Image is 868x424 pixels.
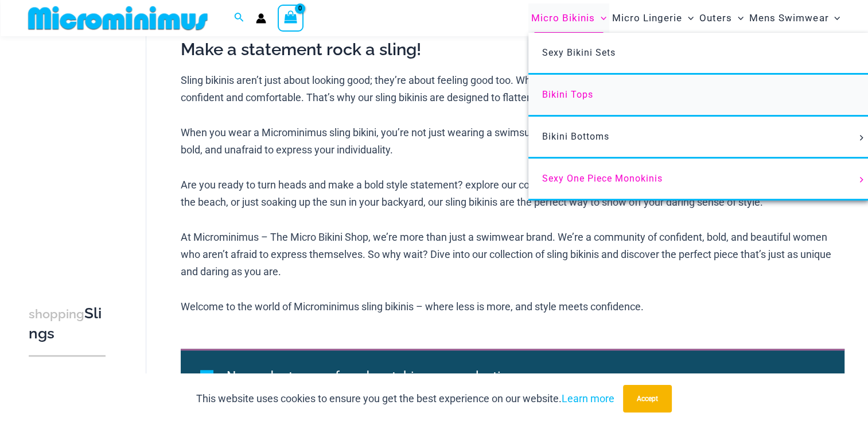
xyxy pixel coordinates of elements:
p: This website uses cookies to ensure you get the best experience on our website. [196,390,614,407]
a: OutersMenu ToggleMenu Toggle [696,3,746,33]
span: Menu Toggle [682,3,694,33]
a: Learn more [562,392,614,404]
span: Sexy One Piece Monokinis [542,173,663,184]
span: Bikini Bottoms [542,131,609,142]
p: At Microminimus – The Micro Bikini Shop, we’re more than just a swimwear brand. We’re a community... [181,229,844,280]
span: Menu Toggle [855,135,867,141]
span: Sexy Bikini Sets [542,47,616,58]
a: Account icon link [256,13,266,24]
h3: Slings [29,304,106,344]
p: Are you ready to turn heads and make a bold style statement? explore our collection of sling biki... [181,176,844,210]
a: Micro BikinisMenu ToggleMenu Toggle [528,3,609,33]
span: Menu Toggle [828,3,840,33]
span: Micro Lingerie [612,3,682,33]
button: Accept [623,385,672,413]
span: shopping [29,307,84,321]
span: Menu Toggle [595,3,606,33]
span: Outers [699,3,732,33]
p: When you wear a Microminimus sling bikini, you’re not just wearing a swimsuit; you’re making a st... [181,124,844,158]
a: View Shopping Cart, empty [278,5,304,31]
a: Search icon link [234,11,244,25]
div: No products were found matching your selection. [181,349,844,403]
span: Menu Toggle [732,3,744,33]
a: Micro LingerieMenu ToggleMenu Toggle [609,3,696,33]
p: Welcome to the world of Microminimus sling bikinis – where less is more, and style meets confidence. [181,298,844,315]
h2: Make a statement rock a sling! [181,38,844,60]
span: Micro Bikinis [531,3,595,33]
p: Sling bikinis aren’t just about looking good; they’re about feeling good too. When you wear a sli... [181,72,844,106]
span: Bikini Tops [542,89,593,100]
span: Mens Swimwear [749,3,828,33]
a: Mens SwimwearMenu ToggleMenu Toggle [746,3,843,33]
img: MM SHOP LOGO FLAT [24,5,212,31]
nav: Site Navigation [527,2,845,34]
iframe: TrustedSite Certified [29,38,132,268]
span: Menu Toggle [855,177,867,183]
